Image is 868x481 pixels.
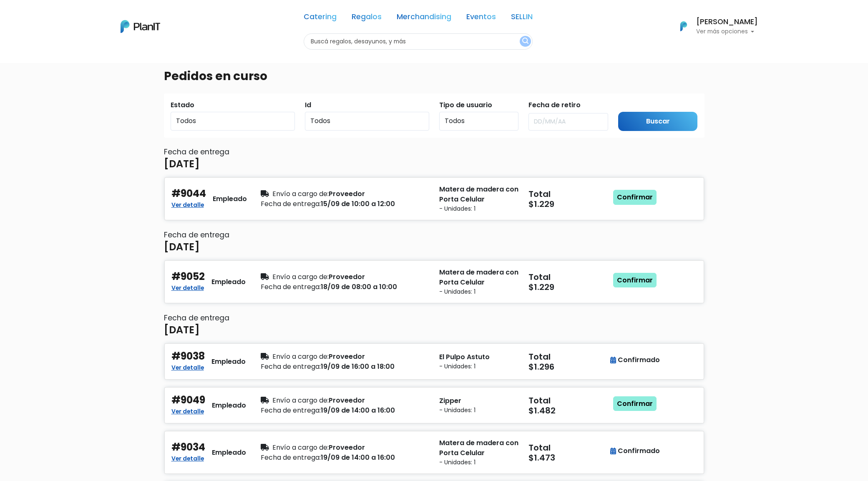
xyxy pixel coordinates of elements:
[618,112,698,131] input: Buscar
[212,448,246,458] div: Empleado
[439,204,518,213] small: - Unidades: 1
[261,453,429,463] div: 19/09 de 14:00 a 16:00
[674,17,693,35] img: PlanIt Logo
[164,231,704,239] h6: Fecha de entrega
[272,395,329,405] span: Envío a cargo de:
[171,394,205,406] h4: #9049
[171,282,204,292] a: Ver detalle
[439,438,518,458] p: Matera de madera con Porta Celular
[171,350,205,363] h4: #9038
[439,287,518,296] small: - Unidades: 1
[261,272,429,282] div: Proveedor
[528,352,606,362] h5: Total
[164,260,704,304] button: #9052 Ver detalle Empleado Envío a cargo de:Proveedor Fecha de entrega:18/09 de 08:00 a 10:00 Mat...
[212,400,246,410] div: Empleado
[304,13,337,23] a: Catering
[164,343,704,380] button: #9038 Ver detalle Empleado Envío a cargo de:Proveedor Fecha de entrega:19/09 de 16:00 a 18:00 El ...
[164,158,200,170] h4: [DATE]
[305,100,311,110] label: Id
[439,352,518,362] p: El Pulpo Astuto
[121,20,160,33] img: PlanIt Logo
[439,267,518,287] p: Matera de madera con Porta Celular
[164,69,267,83] h3: Pedidos en curso
[528,272,606,282] h5: Total
[261,362,321,371] span: Fecha de entrega:
[613,396,657,411] a: Confirmar
[397,13,451,23] a: Merchandising
[439,406,518,415] small: - Unidades: 1
[669,15,758,37] button: PlanIt Logo [PERSON_NAME] Ver más opciones
[171,100,194,110] label: Estado
[528,199,608,209] h5: $1.229
[352,13,382,23] a: Regalos
[261,443,429,453] div: Proveedor
[522,38,528,45] img: search_button-432b6d5273f82d61273b3651a40e1bd1b912527efae98b1b7a1b2c0702e16a8d.svg
[261,405,429,416] div: 19/09 de 14:00 a 16:00
[261,199,321,209] span: Fecha de entrega:
[171,188,206,200] h4: #9044
[211,357,246,367] div: Empleado
[272,352,329,361] span: Envío a cargo de:
[272,443,329,452] span: Envío a cargo de:
[696,29,758,35] p: Ver más opciones
[261,405,321,415] span: Fecha de entrega:
[261,189,429,199] div: Proveedor
[261,282,429,292] div: 18/09 de 08:00 a 10:00
[164,177,704,221] button: #9044 Ver detalle Empleado Envío a cargo de:Proveedor Fecha de entrega:15/09 de 10:00 a 12:00 Mat...
[466,13,496,23] a: Eventos
[528,362,608,372] h5: $1.296
[439,458,518,467] small: - Unidades: 1
[171,453,204,463] a: Ver detalle
[164,314,704,322] h6: Fecha de entrega
[528,443,606,453] h5: Total
[261,282,321,292] span: Fecha de entrega:
[213,194,247,204] div: Empleado
[528,282,608,292] h5: $1.229
[171,199,204,209] a: Ver detalle
[439,362,518,371] small: - Unidades: 1
[528,405,608,416] h5: $1.482
[211,277,246,287] div: Empleado
[261,199,429,209] div: 15/09 de 10:00 a 12:00
[164,387,704,424] button: #9049 Ver detalle Empleado Envío a cargo de:Proveedor Fecha de entrega:19/09 de 14:00 a 16:00 Zip...
[272,272,329,282] span: Envío a cargo de:
[171,441,205,453] h4: #9034
[696,18,758,26] h6: [PERSON_NAME]
[439,100,492,110] label: Tipo de usuario
[272,189,329,199] span: Envío a cargo de:
[171,362,204,372] a: Ver detalle
[171,405,204,416] a: Ver detalle
[261,362,429,372] div: 19/09 de 16:00 a 18:00
[164,241,200,253] h4: [DATE]
[261,352,429,362] div: Proveedor
[618,100,642,110] label: Submit
[164,431,704,474] button: #9034 Ver detalle Empleado Envío a cargo de:Proveedor Fecha de entrega:19/09 de 14:00 a 16:00 Mat...
[613,273,657,288] a: Confirmar
[171,271,205,283] h4: #9052
[528,395,606,405] h5: Total
[439,396,518,406] p: Zipper
[261,395,429,405] div: Proveedor
[304,33,533,50] input: Buscá regalos, desayunos, y más
[528,189,606,199] h5: Total
[164,148,704,156] h6: Fecha de entrega
[528,113,608,131] input: DD/MM/AA
[511,13,533,23] a: SELLIN
[613,190,657,205] a: Confirmar
[610,446,660,456] div: Confirmado
[439,184,518,204] p: Matera de madera con Porta Celular
[528,453,608,463] h5: $1.473
[261,453,321,462] span: Fecha de entrega:
[164,324,200,336] h4: [DATE]
[528,100,581,110] label: Fecha de retiro
[610,355,660,365] div: Confirmado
